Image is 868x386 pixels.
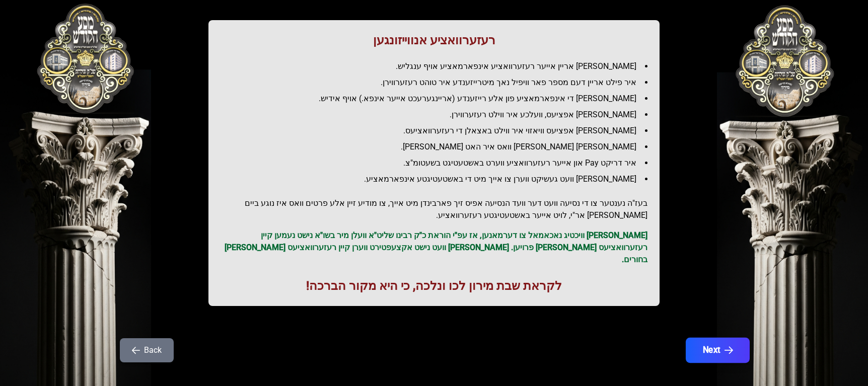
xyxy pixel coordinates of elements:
[229,93,647,105] li: [PERSON_NAME] די אינפארמאציע פון אלע רייזענדע (אריינגערעכט אייער אינפא.) אויף אידיש.
[221,278,647,294] h1: לקראת שבת מירון לכו ונלכה, כי היא מקור הברכה!
[221,229,647,266] p: [PERSON_NAME] וויכטיג נאכאמאל צו דערמאנען, אז עפ"י הוראת כ"ק רבינו שליט"א וועלן מיר בשו"א נישט נע...
[229,141,647,153] li: [PERSON_NAME] [PERSON_NAME] וואס איר האט [PERSON_NAME].
[221,32,647,48] h1: רעזערוואציע אנווייזונגען
[221,197,647,221] h2: בעז"ה נענטער צו די נסיעה וועט דער וועד הנסיעה אפיס זיך פארבינדן מיט אייך, צו מודיע זיין אלע פרטים...
[686,338,750,363] button: Next
[229,60,647,72] li: [PERSON_NAME] אריין אייער רעזערוואציע אינפארמאציע אויף ענגליש.
[229,157,647,169] li: איר דריקט Pay און אייער רעזערוואציע ווערט באשטעטיגט בשעטומ"צ.
[229,76,647,89] li: איר פילט אריין דעם מספר פאר וויפיל נאך מיטרייזענדע איר טוהט רעזערווירן.
[229,109,647,121] li: [PERSON_NAME] אפציעס, וועלכע איר ווילט רעזערווירן.
[120,338,174,362] button: Back
[229,173,647,185] li: [PERSON_NAME] וועט געשיקט ווערן צו אייך מיט די באשטעטיגטע אינפארמאציע.
[229,125,647,137] li: [PERSON_NAME] אפציעס וויאזוי איר ווילט באצאלן די רעזערוואציעס.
